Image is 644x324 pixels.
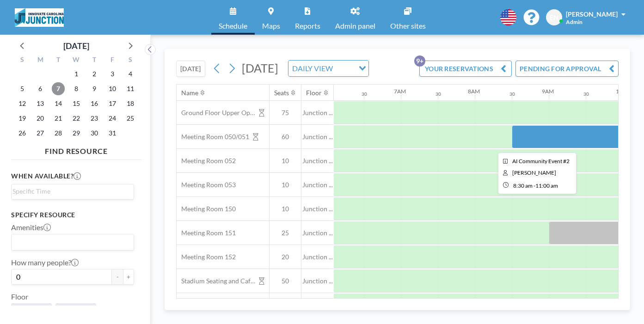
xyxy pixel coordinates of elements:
[11,292,28,301] label: Floor
[52,112,65,125] span: Tuesday, October 21, 2025
[176,61,205,77] button: [DATE]
[512,158,570,165] span: AI Community Event #2
[85,55,103,67] div: T
[566,18,583,25] span: Admin
[270,157,301,165] span: 10
[270,205,301,213] span: 10
[121,55,139,67] div: S
[11,143,141,156] h4: FIND RESOURCE
[124,97,137,110] span: Saturday, October 18, 2025
[301,229,334,237] span: Junction ...
[34,97,47,110] span: Monday, October 13, 2025
[88,112,101,125] span: Thursday, October 23, 2025
[13,55,31,67] div: S
[270,181,301,189] span: 10
[301,253,334,261] span: Junction ...
[112,269,123,285] button: -
[34,112,47,125] span: Monday, October 20, 2025
[124,112,137,125] span: Saturday, October 25, 2025
[177,157,236,165] span: Meeting Room 052
[34,127,47,140] span: Monday, October 27, 2025
[16,82,29,95] span: Sunday, October 5, 2025
[177,133,249,141] span: Meeting Room 050/051
[12,186,129,196] input: Search for option
[262,22,280,30] span: Maps
[512,169,556,176] span: Emily Nelson
[290,62,335,74] span: DAILY VIEW
[12,234,134,250] div: Search for option
[31,55,49,67] div: M
[566,10,618,18] span: [PERSON_NAME]
[124,82,137,95] span: Saturday, October 11, 2025
[15,8,64,27] img: organization-logo
[106,97,119,110] span: Friday, October 17, 2025
[301,181,334,189] span: Junction ...
[468,88,480,95] div: 8AM
[88,97,101,110] span: Thursday, October 16, 2025
[270,277,301,285] span: 50
[295,22,320,30] span: Reports
[106,112,119,125] span: Friday, October 24, 2025
[11,258,79,267] label: How many people?
[335,22,375,30] span: Admin panel
[52,97,65,110] span: Tuesday, October 14, 2025
[301,133,334,141] span: Junction ...
[306,89,322,97] div: Floor
[88,67,101,80] span: Thursday, October 2, 2025
[513,182,533,189] span: 8:30 AM
[362,91,367,97] div: 30
[34,82,47,95] span: Monday, October 6, 2025
[70,82,83,95] span: Wednesday, October 8, 2025
[301,205,334,213] span: Junction ...
[301,277,334,285] span: Junction ...
[16,112,29,125] span: Sunday, October 19, 2025
[88,82,101,95] span: Thursday, October 9, 2025
[106,67,119,80] span: Friday, October 3, 2025
[124,67,137,80] span: Saturday, October 4, 2025
[123,269,134,285] button: +
[177,205,236,213] span: Meeting Room 150
[288,61,368,76] div: Search for option
[16,97,29,110] span: Sunday, October 12, 2025
[70,127,83,140] span: Wednesday, October 29, 2025
[88,127,101,140] span: Thursday, October 30, 2025
[11,211,134,219] h3: Specify resource
[534,182,535,189] span: -
[509,91,515,97] div: 30
[301,109,334,117] span: Junction ...
[181,89,198,97] div: Name
[11,223,51,232] label: Amenities
[177,109,255,117] span: Ground Floor Upper Open Area
[270,133,301,141] span: 60
[542,88,554,95] div: 9AM
[535,182,558,189] span: 11:00 AM
[270,109,301,117] span: 75
[515,61,619,77] button: PENDING FOR APPROVAL
[242,61,278,75] span: [DATE]
[63,39,89,52] div: [DATE]
[70,67,83,80] span: Wednesday, October 1, 2025
[301,157,334,165] span: Junction ...
[70,112,83,125] span: Wednesday, October 22, 2025
[103,55,121,67] div: F
[177,253,236,261] span: Meeting Room 152
[52,127,65,140] span: Tuesday, October 28, 2025
[390,22,426,30] span: Other sites
[270,253,301,261] span: 20
[616,88,631,95] div: 10AM
[435,91,441,97] div: 30
[414,55,425,67] p: 9+
[177,229,236,237] span: Meeting Room 151
[177,181,236,189] span: Meeting Room 053
[336,62,353,74] input: Search for option
[52,82,65,95] span: Tuesday, October 7, 2025
[12,236,129,248] input: Search for option
[274,89,289,97] div: Seats
[106,127,119,140] span: Friday, October 31, 2025
[70,97,83,110] span: Wednesday, October 15, 2025
[12,184,134,198] div: Search for option
[219,22,247,30] span: Schedule
[67,55,86,67] div: W
[49,55,67,67] div: T
[550,13,558,22] span: EN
